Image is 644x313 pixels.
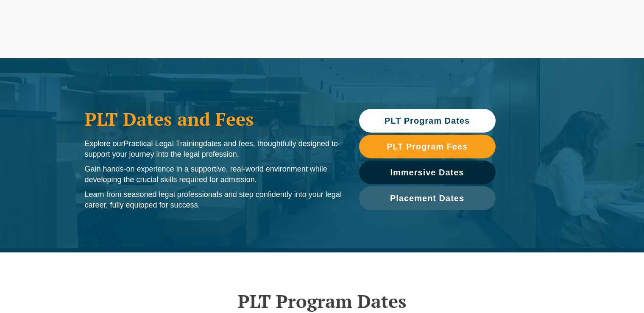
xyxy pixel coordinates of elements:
span: Practical Legal Training [124,139,203,148]
p: Gain hands-on experience in a supportive, real-world environment while developing the crucial ski... [85,164,342,185]
span: PLT Program Fees [387,142,468,151]
a: PLT Program Fees [359,135,496,158]
h1: PLT Dates and Fees [85,108,342,130]
a: PLT Program Dates [359,109,496,133]
span: PLT Program Dates [385,116,470,125]
h2: PLT Program Dates [81,291,564,312]
span: Immersive Dates [390,168,464,177]
a: Immersive Dates [359,161,496,184]
span: Placement Dates [390,194,464,202]
a: Placement Dates [359,186,496,210]
p: Explore our dates and fees, thoughtfully designed to support your journey into the legal profession. [85,138,342,160]
p: Learn from seasoned legal professionals and step confidently into your legal career, fully equipp... [85,189,342,211]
